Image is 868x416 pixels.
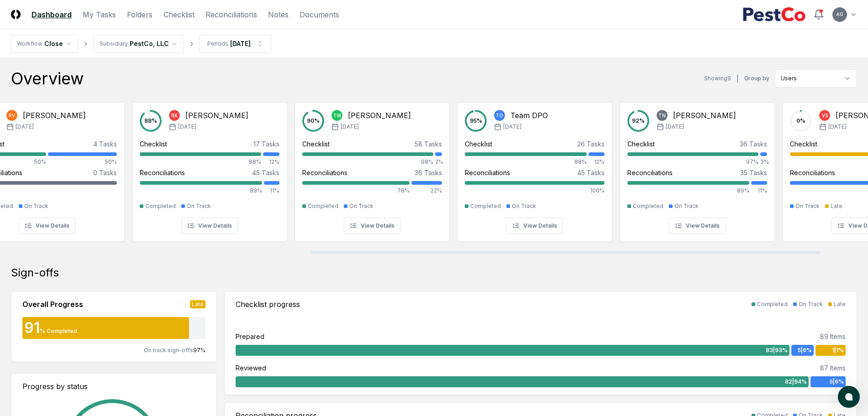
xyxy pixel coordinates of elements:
[93,139,117,149] div: 4 Tasks
[831,202,842,210] div: Late
[627,139,655,149] div: Checklist
[415,139,442,149] div: 58 Tasks
[830,378,844,386] span: 5 | 6 %
[470,202,501,210] div: Completed
[190,300,205,308] div: Late
[799,300,823,308] div: On Track
[127,9,153,20] a: Folders
[171,112,178,119] span: RK
[822,112,828,119] span: VS
[19,218,75,234] button: View Details
[795,202,820,210] div: On Track
[300,9,339,20] a: Documents
[17,40,42,48] div: Workflow
[163,9,195,20] a: Checklist
[185,110,248,121] div: [PERSON_NAME]
[465,139,492,149] div: Checklist
[144,347,193,354] span: On track sign-offs
[785,378,807,386] span: 82 | 94 %
[268,9,289,20] a: Notes
[736,74,739,83] div: |
[465,168,510,177] div: Reconciliations
[22,321,40,335] div: 91
[252,168,279,177] div: 45 Tasks
[140,158,261,166] div: 88%
[11,10,21,19] img: Logo
[100,40,128,48] div: Subsidiary
[506,218,563,234] button: View Details
[820,363,846,373] div: 87 Items
[503,123,521,131] span: [DATE]
[510,110,548,121] div: Team DPO
[820,332,846,341] div: 89 Items
[32,9,72,20] a: Dashboard
[253,139,279,149] div: 17 Tasks
[224,291,857,395] a: Checklist progressCompletedOn TrackLatePrepared89 Items83|93%5|6%1|1%Reviewed87 Items82|94%5|6%
[740,168,767,177] div: 35 Tasks
[302,158,433,166] div: 98%
[348,110,411,121] div: [PERSON_NAME]
[742,7,806,22] img: PestCo logo
[633,202,663,210] div: Completed
[411,187,442,195] div: 22%
[790,139,817,149] div: Checklist
[16,123,34,131] span: [DATE]
[333,112,341,119] span: TM
[341,123,359,131] span: [DATE]
[457,95,612,242] a: 95%TDTeam DPO[DATE]Checklist26 Tasks88%12%Reconciliations45 Tasks100%CompletedOn TrackView Details
[308,202,338,210] div: Completed
[48,158,117,166] div: 50%
[744,76,769,81] label: Group by
[627,168,673,177] div: Reconciliations
[435,158,442,166] div: 2%
[83,9,116,20] a: My Tasks
[22,381,205,392] div: Progress by status
[627,187,749,195] div: 89%
[181,218,238,234] button: View Details
[236,299,300,310] div: Checklist progress
[145,202,176,210] div: Completed
[798,346,812,354] span: 5 | 6 %
[22,299,83,310] div: Overall Progress
[302,139,330,149] div: Checklist
[302,187,410,195] div: 78%
[838,386,860,408] button: atlas-launcher
[831,6,848,23] button: AG
[740,139,767,149] div: 36 Tasks
[178,123,196,131] span: [DATE]
[751,187,767,195] div: 11%
[24,202,48,210] div: On Track
[344,218,400,234] button: View Details
[465,158,587,166] div: 88%
[140,139,167,149] div: Checklist
[832,346,844,354] span: 1 | 1 %
[187,202,211,210] div: On Track
[236,332,264,341] div: Prepared
[302,168,347,177] div: Reconciliations
[669,218,726,234] button: View Details
[200,35,271,53] button: Periods[DATE]
[9,112,15,119] span: RV
[236,363,266,373] div: Reviewed
[589,158,605,166] div: 12%
[465,187,605,195] div: 100%
[674,202,699,210] div: On Track
[295,95,450,242] a: 90%TM[PERSON_NAME][DATE]Checklist58 Tasks98%2%Reconciliations36 Tasks78%22%CompletedOn TrackView ...
[496,112,503,119] span: TD
[140,168,185,177] div: Reconciliations
[704,74,731,83] div: Showing 9
[790,168,835,177] div: Reconciliations
[11,265,857,280] div: Sign-offs
[658,112,666,119] span: TN
[230,39,251,48] div: [DATE]
[140,187,262,195] div: 89%
[666,123,684,131] span: [DATE]
[23,110,86,121] div: [PERSON_NAME]
[40,327,77,335] div: % Completed
[263,158,279,166] div: 12%
[620,95,775,242] a: 92%TN[PERSON_NAME][DATE]Checklist36 Tasks97%3%Reconciliations35 Tasks89%11%CompletedOn TrackView ...
[415,168,442,177] div: 36 Tasks
[757,300,788,308] div: Completed
[349,202,374,210] div: On Track
[132,95,287,242] a: 88%RK[PERSON_NAME][DATE]Checklist17 Tasks88%12%Reconciliations45 Tasks89%11%CompletedOn TrackView...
